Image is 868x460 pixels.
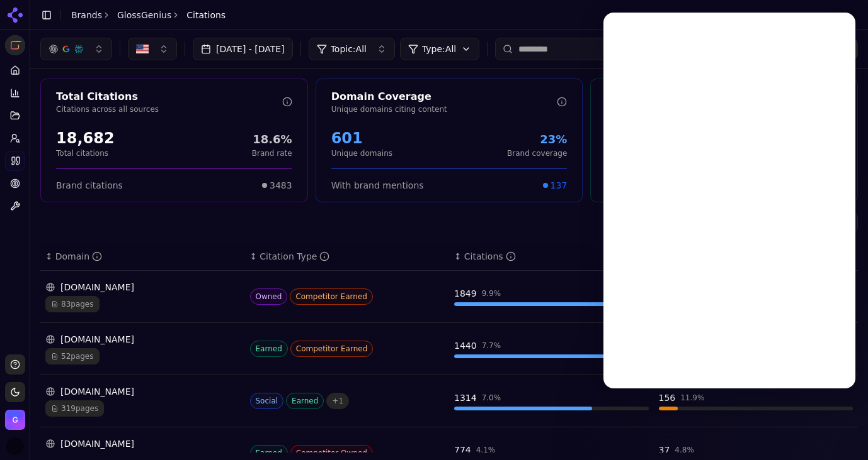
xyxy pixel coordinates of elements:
[331,43,367,55] span: Topic: All
[331,104,557,114] p: Unique domains citing content
[71,9,226,21] nav: breadcrumb
[250,341,288,357] span: Earned
[45,296,100,312] span: 83 pages
[680,393,704,403] div: 11.9 %
[136,43,149,55] img: US
[454,339,477,352] div: 1440
[252,148,292,158] p: Brand rate
[326,393,349,409] span: + 1
[117,9,171,21] a: GlossGenius
[250,250,445,263] div: ↕Citation Type
[331,179,424,192] span: With brand mentions
[290,341,374,357] span: Competitor Earned
[507,131,567,148] div: 23%
[449,243,654,271] th: totalCitationCount
[507,148,567,158] p: Brand coverage
[482,288,501,298] div: 9.9 %
[40,243,245,271] th: domain
[551,179,568,192] span: 137
[45,281,240,293] div: [DOMAIN_NAME]
[56,89,282,104] div: Total Citations
[45,437,240,450] div: [DOMAIN_NAME]
[454,444,471,456] div: 774
[476,445,496,455] div: 4.1 %
[193,38,293,60] button: [DATE] - [DATE]
[45,400,104,417] span: 319 pages
[454,287,477,300] div: 1849
[6,437,24,455] button: Open user button
[659,444,670,456] div: 37
[825,398,855,429] iframe: To enrich screen reader interactions, please activate Accessibility in Grammarly extension settings
[482,341,501,351] div: 7.7 %
[400,38,479,60] button: Type:All
[56,128,115,148] div: 18,682
[45,250,240,263] div: ↕Domain
[186,9,226,21] span: Citations
[659,392,676,404] div: 156
[45,385,240,398] div: [DOMAIN_NAME]
[252,131,292,148] div: 18.6%
[331,89,557,104] div: Domain Coverage
[286,393,324,409] span: Earned
[6,437,24,455] img: Lauren Guberman
[290,288,373,305] span: Competitor Earned
[675,445,694,455] div: 4.8 %
[5,410,25,430] button: Open organization switcher
[56,148,115,158] p: Total citations
[260,250,329,263] div: Citation Type
[454,250,649,263] div: ↕Citations
[5,410,25,430] img: GlossGenius
[250,288,288,305] span: Owned
[454,392,477,404] div: 1314
[464,250,516,263] div: Citations
[56,179,123,192] span: Brand citations
[603,13,855,388] iframe: To enrich screen reader interactions, please activate Accessibility in Grammarly extension settings
[45,333,240,346] div: [DOMAIN_NAME]
[331,128,392,148] div: 601
[71,10,102,20] a: Brands
[5,35,25,55] img: GlossGenius
[331,148,392,158] p: Unique domains
[422,43,456,55] span: Type: All
[250,393,284,409] span: Social
[245,243,450,271] th: citationTypes
[55,250,102,263] div: Domain
[56,104,282,114] p: Citations across all sources
[270,179,292,192] span: 3483
[5,35,25,55] button: Current brand: GlossGenius
[45,348,100,364] span: 52 pages
[482,393,501,403] div: 7.0 %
